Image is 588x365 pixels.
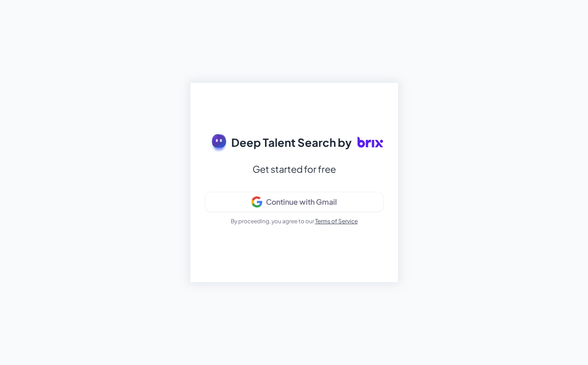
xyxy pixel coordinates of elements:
[205,192,383,212] button: Continue with Gmail
[266,197,337,207] div: Continue with Gmail
[315,218,358,225] a: Terms of Service
[231,134,352,151] span: Deep Talent Search by
[231,217,358,226] p: By proceeding, you agree to our
[253,161,336,177] div: Get started for free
